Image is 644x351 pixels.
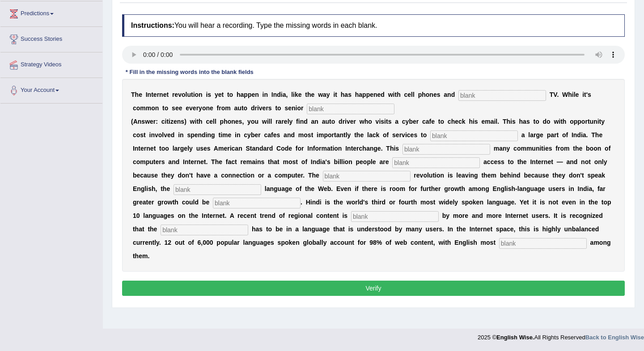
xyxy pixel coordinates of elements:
b: o [570,118,574,125]
input: blank [402,144,490,155]
div: * Fill in the missing words into the blank fields [122,68,257,77]
b: n [206,104,210,112]
b: e [263,104,266,112]
b: l [413,91,415,98]
b: d [277,91,281,98]
b: m [485,118,490,125]
b: t [329,118,331,125]
b: o [441,118,445,125]
b: e [288,104,292,112]
b: l [574,91,576,98]
b: e [186,104,189,112]
b: l [162,131,164,139]
b: r [301,104,303,112]
b: o [251,118,255,125]
b: a [323,91,326,98]
b: t [438,118,441,125]
input: blank [392,157,480,168]
b: i [267,118,269,125]
b: h [224,118,228,125]
b: s [381,118,384,125]
b: n [255,91,259,98]
b: h [568,91,572,98]
b: c [458,118,462,125]
b: s [388,118,392,125]
b: i [379,118,381,125]
b: o [228,118,232,125]
b: r [275,118,278,125]
b: i [384,118,386,125]
b: r [172,91,174,98]
b: d [542,118,547,125]
a: Success Stories [0,27,102,49]
b: V [553,91,557,98]
b: h [199,118,203,125]
b: o [221,104,225,112]
b: e [175,104,179,112]
b: W [562,91,568,98]
b: o [581,118,585,125]
b: r [354,118,356,125]
b: a [241,91,244,98]
b: v [347,118,350,125]
b: . [497,118,499,125]
b: i [169,118,170,125]
b: T [503,118,507,125]
b: t [191,91,193,98]
b: t [588,118,590,125]
b: e [167,131,171,139]
b: s [208,91,211,98]
b: r [585,118,587,125]
b: i [195,118,197,125]
b: l [288,118,289,125]
b: t [166,91,169,98]
b: e [311,91,315,98]
b: s [239,118,242,125]
b: i [165,118,167,125]
a: Back to English Wise [585,334,644,341]
input: blank [351,211,439,222]
b: T [131,91,135,98]
b: p [248,91,252,98]
b: , [286,91,288,98]
b: v [155,131,158,139]
b: r [153,118,156,125]
b: o [368,118,372,125]
b: t [584,91,586,98]
b: s [475,118,478,125]
b: t [166,118,169,125]
b: y [601,118,605,125]
b: t [241,104,244,112]
b: e [179,104,182,112]
b: i [178,131,180,139]
b: i [582,91,584,98]
b: r [281,118,284,125]
b: h [364,118,369,125]
b: ( [131,118,133,125]
b: f [296,118,298,125]
b: e [251,91,255,98]
b: e [433,91,437,98]
b: d [304,118,308,125]
b: n [180,131,184,139]
b: t [599,118,602,125]
b: I [271,91,273,98]
b: e [195,131,198,139]
b: o [202,104,206,112]
b: o [229,91,233,98]
b: , [242,118,244,125]
input: blank [499,238,587,249]
b: h [519,118,523,125]
b: ) [184,118,186,125]
b: d [451,91,455,98]
b: o [426,91,430,98]
b: i [263,91,264,98]
b: k [295,91,298,98]
b: y [326,91,330,98]
b: y [247,118,251,125]
b: e [209,118,213,125]
b: l [270,118,272,125]
b: o [151,104,155,112]
b: a [491,118,494,125]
